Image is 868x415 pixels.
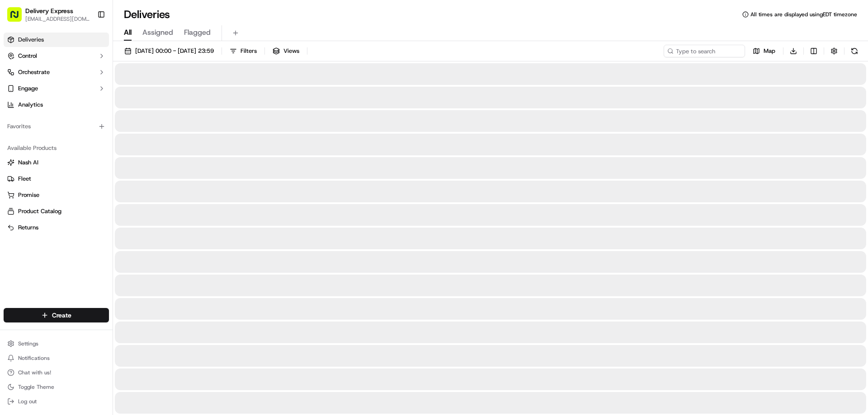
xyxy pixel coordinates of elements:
[18,68,50,76] span: Orchestrate
[18,191,39,199] span: Promise
[4,308,109,322] button: Create
[18,52,37,60] span: Control
[7,191,105,199] a: Promise
[18,354,50,362] span: Notifications
[18,224,38,232] span: Returns
[764,47,775,55] span: Map
[7,224,105,232] a: Returns
[241,47,257,55] span: Filters
[7,159,105,167] a: Nash AI
[124,7,170,22] h1: Deliveries
[4,141,109,155] div: Available Products
[18,101,43,109] span: Analytics
[135,47,214,55] span: [DATE] 00:00 - [DATE] 23:59
[52,311,71,320] span: Create
[4,155,109,170] button: Nash AI
[18,340,38,347] span: Settings
[750,11,857,18] span: All times are displayed using EDT timezone
[142,27,173,38] span: Assigned
[120,45,218,57] button: [DATE] 00:00 - [DATE] 23:59
[283,47,299,55] span: Views
[18,84,38,93] span: Engage
[18,175,31,183] span: Fleet
[7,207,105,215] a: Product Catalog
[4,366,109,379] button: Chat with us!
[124,27,132,38] span: All
[4,337,109,350] button: Settings
[4,381,109,393] button: Toggle Theme
[18,207,61,215] span: Product Catalog
[4,352,109,364] button: Notifications
[269,45,303,57] button: Views
[25,6,73,15] button: Delivery Express
[4,188,109,202] button: Promise
[18,369,51,376] span: Chat with us!
[4,204,109,219] button: Product Catalog
[4,172,109,186] button: Fleet
[4,81,109,96] button: Engage
[18,159,38,167] span: Nash AI
[4,4,94,25] button: Delivery Express[EMAIL_ADDRESS][DOMAIN_NAME]
[226,45,261,57] button: Filters
[4,395,109,408] button: Log out
[25,15,90,23] button: [EMAIL_ADDRESS][DOMAIN_NAME]
[4,220,109,235] button: Returns
[749,45,779,57] button: Map
[848,45,861,57] button: Refresh
[664,45,745,57] input: Type to search
[4,98,109,112] a: Analytics
[18,398,37,405] span: Log out
[7,175,105,183] a: Fleet
[4,33,109,47] a: Deliveries
[4,119,109,134] div: Favorites
[18,36,44,44] span: Deliveries
[4,65,109,79] button: Orchestrate
[184,27,211,38] span: Flagged
[18,383,54,391] span: Toggle Theme
[4,49,109,63] button: Control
